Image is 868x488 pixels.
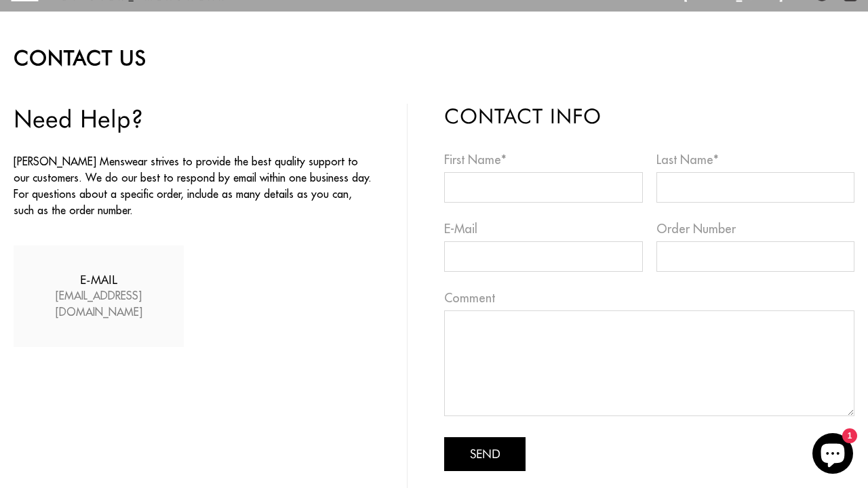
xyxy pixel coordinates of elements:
label: E-Mail [444,220,643,238]
label: First Name* [444,150,643,169]
inbox-online-store-chat: Shopify online store chat [808,433,857,477]
a: [EMAIL_ADDRESS][DOMAIN_NAME] [56,289,142,319]
p: [PERSON_NAME] Menswear strives to provide the best quality support to our customers. We do our be... [14,153,374,218]
label: Last Name* [656,150,855,169]
button: Send [444,437,526,471]
h4: Need Help? [14,104,374,133]
h2: Contact Us [14,45,854,70]
h2: E-mail [24,272,174,287]
h2: Contact info [444,104,854,128]
label: Comment [444,289,854,307]
label: Order Number [656,220,855,238]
